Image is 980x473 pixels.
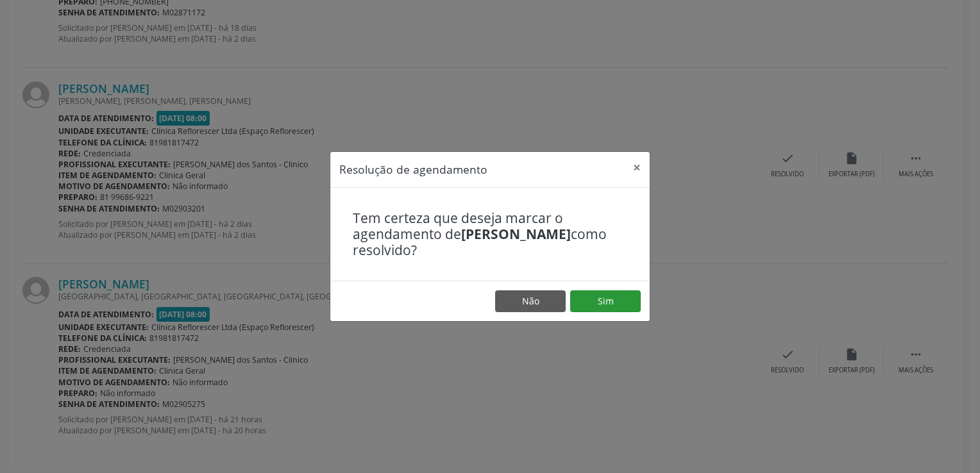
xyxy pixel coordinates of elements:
[353,210,627,259] h4: Tem certeza que deseja marcar o agendamento de como resolvido?
[570,290,641,312] button: Sim
[495,290,566,312] button: Não
[339,161,487,178] h5: Resolução de agendamento
[624,152,650,183] button: Close
[461,225,571,243] b: [PERSON_NAME]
